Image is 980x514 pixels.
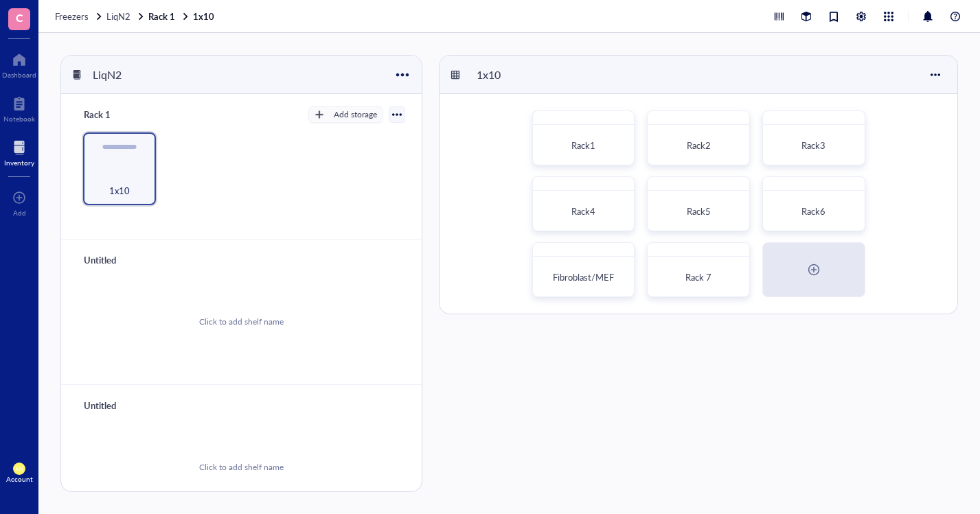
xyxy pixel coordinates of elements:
span: Fibroblast/MEF [553,270,614,283]
button: Add storage [308,106,383,123]
div: Add storage [334,108,377,121]
span: Rack 7 [685,270,711,283]
a: Freezers [55,10,104,23]
div: Rack 1 [78,105,160,124]
div: Untitled [78,250,160,270]
a: Inventory [4,137,34,167]
span: Rack3 [801,139,825,152]
span: LiqN2 [106,10,130,23]
div: Inventory [4,159,34,167]
div: Notebook [3,115,35,123]
span: 1x10 [109,183,130,198]
span: Rack2 [687,139,711,152]
span: Rack1 [571,139,595,152]
div: Click to add shelf name [199,461,284,474]
span: Freezers [55,10,89,23]
span: Rack6 [801,205,825,218]
a: Notebook [3,93,35,123]
div: 1x10 [470,63,553,86]
div: Dashboard [2,71,36,79]
a: Rack 11x10 [148,10,217,23]
span: C [16,9,23,26]
div: Click to add shelf name [199,316,284,328]
div: Account [6,475,33,483]
span: Rack4 [571,205,595,218]
div: LiqN2 [87,63,169,86]
span: Rack5 [687,205,711,218]
a: LiqN2 [106,10,146,23]
div: Untitled [78,396,160,415]
span: KH [16,466,23,472]
div: Add [13,209,26,217]
a: Dashboard [2,49,36,79]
